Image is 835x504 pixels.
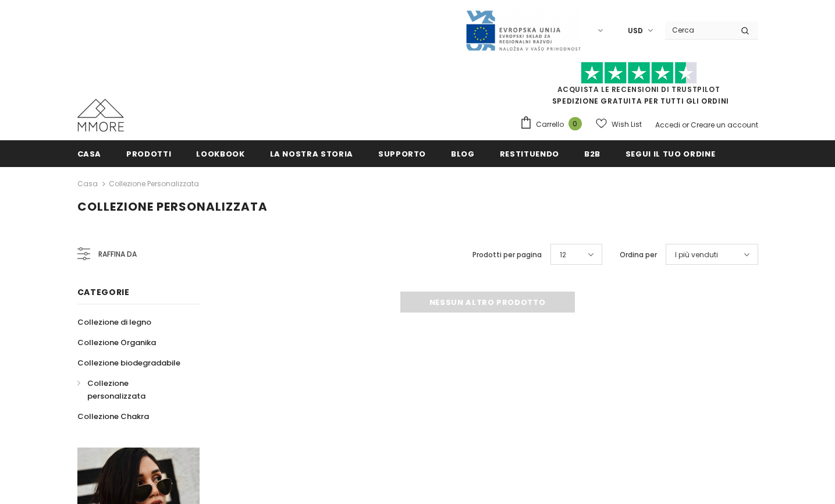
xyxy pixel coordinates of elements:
[196,140,244,166] a: Lookbook
[126,140,171,166] a: Prodotti
[581,62,697,84] img: Fidati di Pilot Stars
[196,148,244,159] span: Lookbook
[520,67,758,106] span: SPEDIZIONE GRATUITA PER TUTTI GLI ORDINI
[77,312,151,332] a: Collezione di legno
[87,378,145,402] span: Collezione personalizzata
[500,148,559,159] span: Restituendo
[77,411,149,422] span: Collezione Chakra
[77,317,151,328] span: Collezione di legno
[682,120,689,130] span: or
[77,177,98,191] a: Casa
[596,114,642,134] a: Wish List
[472,249,542,261] label: Prodotti per pagina
[612,119,642,130] span: Wish List
[451,148,475,159] span: Blog
[557,84,720,94] a: Acquista le recensioni di TrustPilot
[620,249,657,261] label: Ordina per
[77,373,187,406] a: Collezione personalizzata
[77,337,156,348] span: Collezione Organika
[77,332,156,353] a: Collezione Organika
[465,25,581,35] a: Javni Razpis
[98,248,137,261] span: Raffina da
[451,140,475,166] a: Blog
[126,148,171,159] span: Prodotti
[77,140,102,166] a: Casa
[270,148,353,159] span: La nostra storia
[378,140,426,166] a: supporto
[626,140,715,166] a: Segui il tuo ordine
[665,22,732,38] input: Search Site
[77,99,124,132] img: Casi MMORE
[465,9,581,52] img: Javni Razpis
[378,148,426,159] span: supporto
[77,286,130,298] span: Categorie
[626,148,715,159] span: Segui il tuo ordine
[628,25,643,37] span: USD
[109,179,199,189] a: Collezione personalizzata
[77,148,102,159] span: Casa
[270,140,353,166] a: La nostra storia
[77,198,268,215] span: Collezione personalizzata
[560,249,566,261] span: 12
[500,140,559,166] a: Restituendo
[584,140,601,166] a: B2B
[77,406,149,427] a: Collezione Chakra
[77,353,180,373] a: Collezione biodegradabile
[655,120,680,130] a: Accedi
[77,357,180,368] span: Collezione biodegradabile
[584,148,601,159] span: B2B
[675,249,718,261] span: I più venduti
[568,117,582,130] span: 0
[691,120,758,130] a: Creare un account
[520,116,588,133] a: Carrello 0
[536,119,564,130] span: Carrello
